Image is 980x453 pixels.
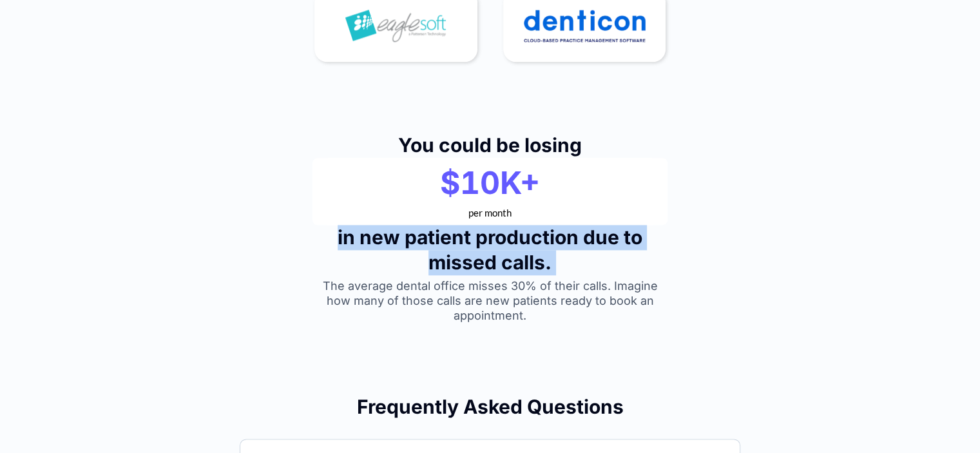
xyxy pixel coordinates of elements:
h1: You could be losing [312,133,668,158]
h1: Frequently Asked Questions [233,394,747,419]
div: per month [332,207,649,218]
h1: in new patient production due to missed calls. [312,225,668,275]
h2: The average dental office misses 30% of their calls. Imagine how many of those calls are new pati... [312,278,668,323]
div: $10K+ [332,164,649,202]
